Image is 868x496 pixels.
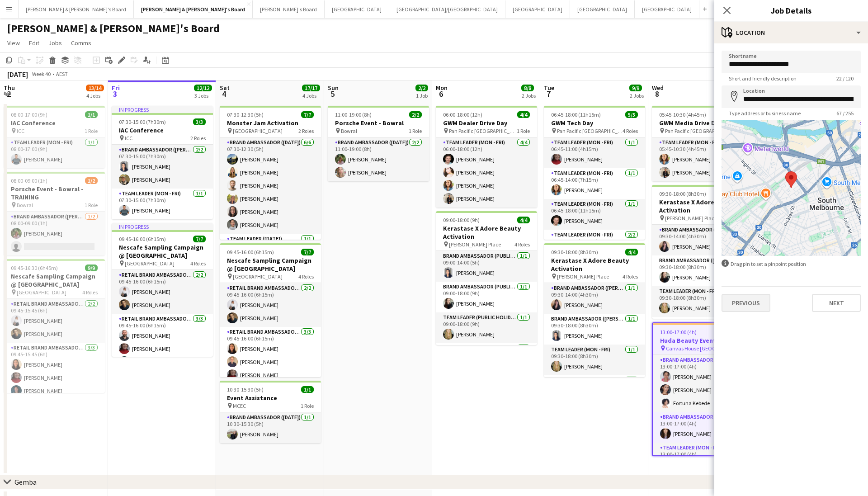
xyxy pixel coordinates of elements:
[652,286,753,317] app-card-role: Team Leader (Mon - Fri)1/109:30-18:00 (8h30m)[PERSON_NAME]
[134,0,253,18] button: [PERSON_NAME] & [PERSON_NAME]'s Board
[436,343,537,374] app-card-role: Brand Ambassador (Public Holiday)1/1
[630,92,644,99] div: 2 Jobs
[436,224,537,241] h3: Kerastase X Adore Beauty Activation
[112,223,213,230] div: In progress
[112,106,213,219] app-job-card: In progress07:30-15:00 (7h30m)3/3IAC Conference ICC2 RolesBrand Ambassador ([PERSON_NAME])2/207:3...
[652,106,753,181] div: 05:45-10:30 (4h45m)2/2GWM Media Drive Day Pan Pacific [GEOGRAPHIC_DATA]1 RoleTeam Leader (Mon - F...
[544,375,645,406] app-card-role: Brand Ambassador ([PERSON_NAME])1/1
[110,89,120,99] span: 3
[85,202,98,208] span: 1 Role
[4,106,105,168] app-job-card: 08:00-17:00 (9h)1/1IAC Conference ICC1 RoleTeam Leader (Mon - Fri)1/108:00-17:00 (9h)[PERSON_NAME]
[4,172,105,255] app-job-card: 08:00-09:00 (1h)1/2Porsche Event - Bowral - TRAINING Bowral1 RoleBrand Ambassador ([PERSON_NAME])...
[557,273,609,280] span: [PERSON_NAME] Place
[522,92,536,99] div: 2 Jobs
[17,289,66,296] span: [GEOGRAPHIC_DATA]
[85,265,98,271] span: 9/9
[112,106,213,113] div: In progress
[652,198,753,214] h3: Kerastase X Adore Beauty Activation
[71,39,91,47] span: Comms
[112,126,213,134] h3: IAC Conference
[659,190,706,197] span: 09:30-18:00 (8h30m)
[302,92,320,99] div: 4 Jobs
[652,255,753,286] app-card-role: Brand Ambassador ([PERSON_NAME])1/109:30-18:00 (8h30m)[PERSON_NAME]
[652,185,753,319] div: 09:30-18:00 (8h30m)4/4Kerastase X Adore Beauty Activation [PERSON_NAME] Place4 RolesBrand Ambassa...
[652,137,753,181] app-card-role: Team Leader (Mon - Fri)2/205:45-10:30 (4h45m)[PERSON_NAME][PERSON_NAME]
[722,110,808,117] span: Type address or business name
[85,111,98,118] span: 1/1
[557,128,623,134] span: Pan Pacific [GEOGRAPHIC_DATA]
[449,128,517,134] span: Pan Pacific [GEOGRAPHIC_DATA]
[227,111,264,118] span: 07:30-12:30 (5h)
[443,111,482,118] span: 06:00-18:00 (12h)
[517,128,530,134] span: 1 Role
[4,84,15,92] span: Thu
[193,118,206,125] span: 3/3
[660,329,697,335] span: 13:00-17:00 (4h)
[623,273,638,280] span: 4 Roles
[233,273,283,280] span: [GEOGRAPHIC_DATA]
[112,145,213,189] app-card-role: Brand Ambassador ([PERSON_NAME])2/207:30-15:00 (7h30m)[PERSON_NAME][PERSON_NAME]
[4,343,105,400] app-card-role: RETAIL Brand Ambassador (Mon - Fri)3/309:45-15:45 (6h)[PERSON_NAME][PERSON_NAME][PERSON_NAME]
[436,106,537,208] app-job-card: 06:00-18:00 (12h)4/4GWM Dealer Drive Day Pan Pacific [GEOGRAPHIC_DATA]1 RoleTeam Leader (Mon - Fr...
[328,106,429,181] div: 11:00-19:00 (8h)2/2Porsche Event - Bowral Bowral1 RoleBrand Ambassador ([DATE])2/211:00-19:00 (8h...
[416,92,428,99] div: 1 Job
[4,212,105,255] app-card-role: Brand Ambassador ([PERSON_NAME])1/208:00-09:00 (1h)[PERSON_NAME]
[436,84,448,92] span: Mon
[714,22,868,43] div: Location
[544,256,645,273] h3: Kerastase X Adore Beauty Activation
[436,312,537,343] app-card-role: Team Leader (Public Holiday)1/109:00-18:00 (9h)[PERSON_NAME]
[722,75,804,82] span: Short and friendly description
[4,185,105,201] h3: Porsche Event - Bowral - TRAINING
[328,137,429,181] app-card-role: Brand Ambassador ([DATE])2/211:00-19:00 (8h)[PERSON_NAME][PERSON_NAME]
[220,394,321,402] h3: Event Assistance
[220,381,321,443] div: 10:30-15:30 (5h)1/1Event Assistance MCEC1 RoleBrand Ambassador ([DATE])1/110:30-15:30 (5h)[PERSON...
[544,84,554,92] span: Tue
[4,259,105,393] div: 09:45-16:30 (6h45m)9/9Nescafe Sampling Campaign @ [GEOGRAPHIC_DATA] [GEOGRAPHIC_DATA]4 RolesRETAI...
[436,211,537,345] app-job-card: 09:00-18:00 (9h)4/4Kerastase X Adore Beauty Activation [PERSON_NAME] Place4 RolesBrand Ambassador...
[220,283,321,327] app-card-role: RETAIL Brand Ambassador ([DATE])2/209:45-16:00 (6h15m)[PERSON_NAME][PERSON_NAME]
[218,89,230,99] span: 4
[544,137,645,168] app-card-role: Team Leader (Mon - Fri)1/106:45-11:00 (4h15m)[PERSON_NAME]
[227,386,264,393] span: 10:30-15:30 (5h)
[85,177,98,184] span: 1/2
[82,289,98,296] span: 4 Roles
[220,256,321,273] h3: Nescafe Sampling Campaign @ [GEOGRAPHIC_DATA]
[7,70,28,79] div: [DATE]
[193,236,206,242] span: 7/7
[415,85,428,91] span: 2/2
[4,119,105,127] h3: IAC Conference
[301,386,314,393] span: 1/1
[505,0,570,18] button: [GEOGRAPHIC_DATA]
[544,243,645,377] app-job-card: 09:30-18:00 (8h30m)4/4Kerastase X Adore Beauty Activation [PERSON_NAME] Place4 RolesBrand Ambassa...
[659,111,706,118] span: 05:45-10:30 (4h45m)
[220,84,230,92] span: Sat
[301,111,314,118] span: 7/7
[112,223,213,357] div: In progress09:45-16:00 (6h15m)7/7Nescafe Sampling Campaign @ [GEOGRAPHIC_DATA] [GEOGRAPHIC_DATA]4...
[194,85,212,91] span: 12/12
[635,0,699,18] button: [GEOGRAPHIC_DATA]
[653,355,752,412] app-card-role: Brand Ambassador ([PERSON_NAME])3/313:00-17:00 (4h)[PERSON_NAME][PERSON_NAME]Fortuna Kebede
[436,282,537,312] app-card-role: Brand Ambassador (Public Holiday)1/109:00-18:00 (9h)[PERSON_NAME]
[56,71,68,77] div: AEST
[544,168,645,199] app-card-role: Team Leader (Mon - Fri)1/106:45-14:00 (7h15m)[PERSON_NAME]
[301,402,314,409] span: 1 Role
[651,89,664,99] span: 8
[325,0,389,18] button: [GEOGRAPHIC_DATA]
[544,106,645,240] div: 06:45-18:00 (11h15m)5/5GWM Tech Day Pan Pacific [GEOGRAPHIC_DATA]4 RolesTeam Leader (Mon - Fri)1/...
[119,118,166,125] span: 07:30-15:00 (7h30m)
[220,137,321,234] app-card-role: Brand Ambassador ([DATE])6/607:30-12:30 (5h)[PERSON_NAME][PERSON_NAME][PERSON_NAME][PERSON_NAME][...
[190,260,206,267] span: 4 Roles
[653,443,752,473] app-card-role: Team Leader (Mon - Fri)1/113:00-17:00 (4h)
[233,402,246,409] span: MCEC
[4,37,24,49] a: View
[434,89,448,99] span: 6
[112,189,213,219] app-card-role: Team Leader (Mon - Fri)1/107:30-15:00 (7h30m)[PERSON_NAME]
[233,128,283,134] span: [GEOGRAPHIC_DATA]
[220,327,321,384] app-card-role: RETAIL Brand Ambassador ([DATE])3/309:45-16:00 (6h15m)[PERSON_NAME][PERSON_NAME][PERSON_NAME]
[517,217,530,223] span: 4/4
[253,0,325,18] button: [PERSON_NAME]'s Board
[220,119,321,127] h3: Monster Jam Activation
